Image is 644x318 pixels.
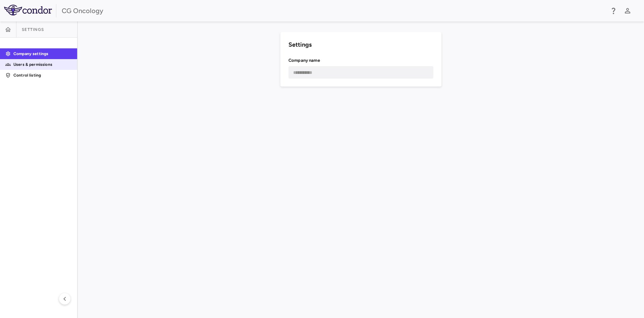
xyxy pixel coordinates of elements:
p: Users & permissions [13,61,72,67]
span: Settings [22,27,44,32]
p: Company settings [13,51,72,57]
h6: Settings [288,40,433,49]
h6: Company name [288,57,433,63]
div: CG Oncology [62,6,605,16]
img: logo-full-BYUhSk78.svg [4,5,52,15]
p: Control listing [13,72,72,78]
